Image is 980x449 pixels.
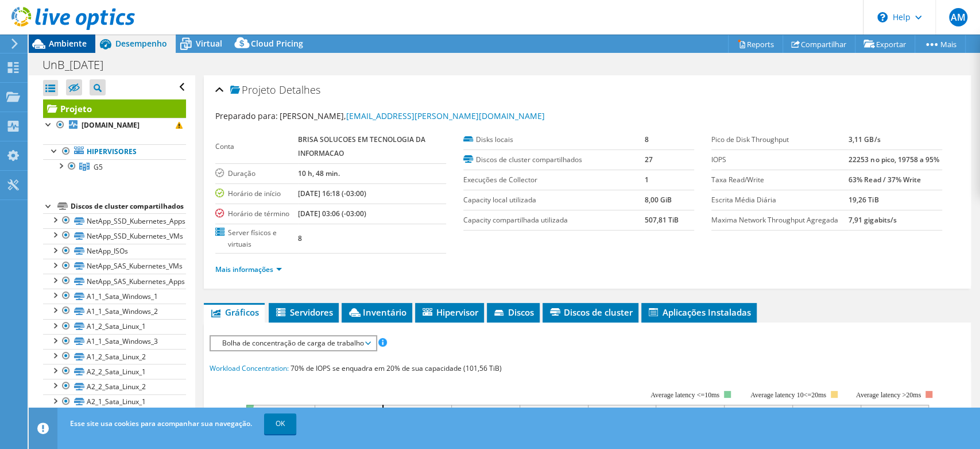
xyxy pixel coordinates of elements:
[463,134,645,145] label: Disks locais
[298,209,366,218] b: [DATE] 03:06 (-03:00)
[230,85,276,96] span: Projeto
[43,304,186,318] a: A1_1_Sata_Windows_2
[493,306,534,318] span: Discos
[43,99,186,118] a: Projeto
[298,135,425,158] b: BRISA SOLUCOES EM TECNOLOGIA DA INFORMACAO
[645,215,679,225] b: 507,81 TiB
[855,35,915,53] a: Exportar
[463,174,645,186] label: Execuções de Collector
[43,319,186,334] a: A1_2_Sata_Linux_1
[645,135,649,144] b: 8
[70,419,252,428] span: Esse site usa cookies para acompanhar sua navegação.
[849,135,880,144] b: 3,11 GB/s
[849,175,920,185] b: 63% Read / 37% Write
[783,35,855,53] a: Compartilhar
[215,227,298,250] label: Server físicos e virtuais
[849,215,896,225] b: 7,91 gigabits/s
[279,83,320,97] span: Detalhes
[290,363,502,373] span: 70% de IOPS se enquadra em 20% de sua capacidade (101,56 TiB)
[43,349,186,364] a: A1_2_Sata_Linux_2
[346,110,545,121] a: [EMAIL_ADDRESS][PERSON_NAME][DOMAIN_NAME]
[750,391,826,399] tspan: Average latency 10<=20ms
[647,306,751,318] span: Aplicações Instaladas
[347,306,406,318] span: Inventário
[949,8,967,26] span: AM
[215,141,298,152] label: Conta
[215,188,298,199] label: Horário de início
[43,394,186,409] a: A2_1_Sata_Linux_1
[115,38,167,49] span: Desempenho
[49,38,87,49] span: Ambiente
[548,306,633,318] span: Discos de cluster
[43,213,186,228] a: NetApp_SSD_Kubernetes_Apps
[298,233,302,243] b: 8
[877,12,888,22] svg: \n
[94,162,103,172] span: G5
[37,59,121,71] h1: UnB_[DATE]
[215,168,298,179] label: Duração
[251,38,303,49] span: Cloud Pricing
[196,38,222,49] span: Virtual
[298,168,340,178] b: 10 h, 48 min.
[215,110,278,121] label: Preparado para:
[82,120,140,130] b: [DOMAIN_NAME]
[463,194,645,206] label: Capacity local utilizada
[216,336,370,350] span: Bolha de concentração de carga de trabalho
[711,154,849,166] label: IOPS
[43,379,186,394] a: A2_2_Sata_Linux_2
[298,189,366,198] b: [DATE] 16:18 (-03:00)
[43,159,186,174] a: G5
[71,199,186,213] div: Discos de cluster compartilhados
[711,134,849,145] label: Pico de Disk Throughput
[421,306,478,318] span: Hipervisor
[645,175,649,185] b: 1
[645,155,653,164] b: 27
[43,364,186,379] a: A2_2_Sata_Linux_1
[650,391,719,399] tspan: Average latency <=10ms
[915,35,966,53] a: Mais
[463,214,645,226] label: Capacity compartilhada utilizada
[645,195,672,205] b: 8,00 GiB
[43,228,186,243] a: NetApp_SSD_Kubernetes_VMs
[711,174,849,186] label: Taxa Read/Write
[280,110,545,121] span: [PERSON_NAME],
[43,334,186,349] a: A1_1_Sata_Windows_3
[43,274,186,289] a: NetApp_SAS_Kubernetes_Apps
[43,118,186,133] a: [DOMAIN_NAME]
[43,144,186,159] a: Hipervisores
[215,208,298,220] label: Horário de término
[43,289,186,304] a: A1_1_Sata_Windows_1
[264,413,296,434] a: OK
[43,259,186,274] a: NetApp_SAS_Kubernetes_VMs
[711,194,849,206] label: Escrita Média Diária
[215,264,282,274] a: Mais informações
[210,306,259,318] span: Gráficos
[210,363,289,373] span: Workload Concentration:
[711,214,849,226] label: Maxima Network Throughput Agregada
[728,35,783,53] a: Reports
[856,391,921,399] text: Average latency >20ms
[274,306,333,318] span: Servidores
[463,154,645,166] label: Discos de cluster compartilhados
[849,155,939,164] b: 22253 no pico, 19758 a 95%
[43,244,186,259] a: NetApp_ISOs
[849,195,878,205] b: 19,26 TiB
